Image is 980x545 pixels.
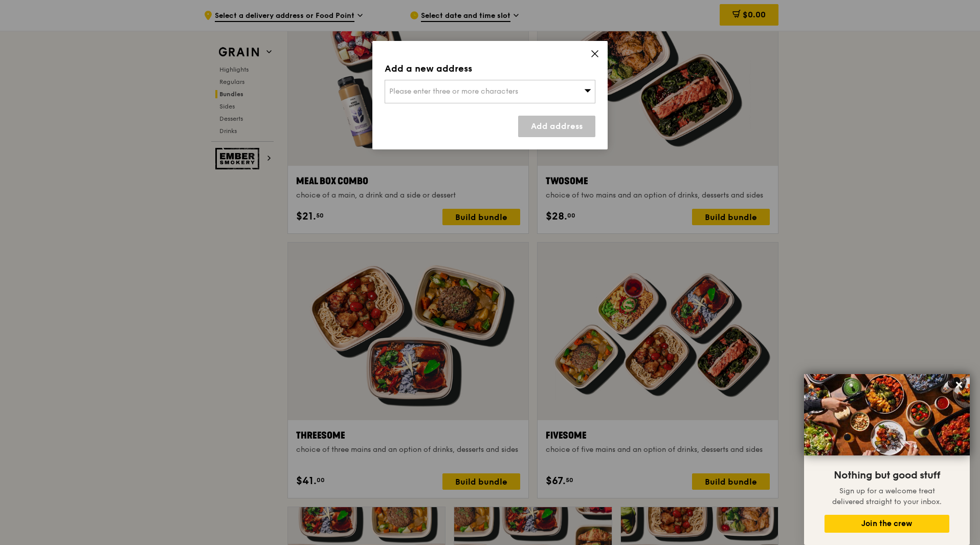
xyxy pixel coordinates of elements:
img: DSC07876-Edit02-Large.jpeg [804,374,970,455]
span: Nothing but good stuff [834,469,940,482]
a: Add address [518,116,595,137]
button: Close [951,377,967,393]
span: Sign up for a welcome treat delivered straight to your inbox. [832,487,942,506]
span: Please enter three or more characters [389,87,518,96]
div: Add a new address [385,61,595,76]
button: Join the crew [825,515,949,533]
